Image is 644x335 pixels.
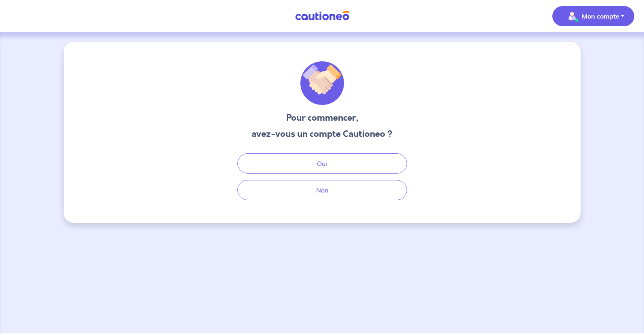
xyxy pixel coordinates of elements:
button: Oui [237,153,407,174]
img: Cautioneo [292,11,352,21]
img: illu_account_valid_menu.svg [566,10,579,23]
button: Non [237,180,407,200]
button: illu_account_valid_menu.svgMon compte [552,6,634,26]
h3: Pour commencer, [252,111,392,124]
h3: avez-vous un compte Cautioneo ? [252,128,392,140]
p: Mon compte [582,11,619,21]
img: illu_welcome.svg [300,61,344,105]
